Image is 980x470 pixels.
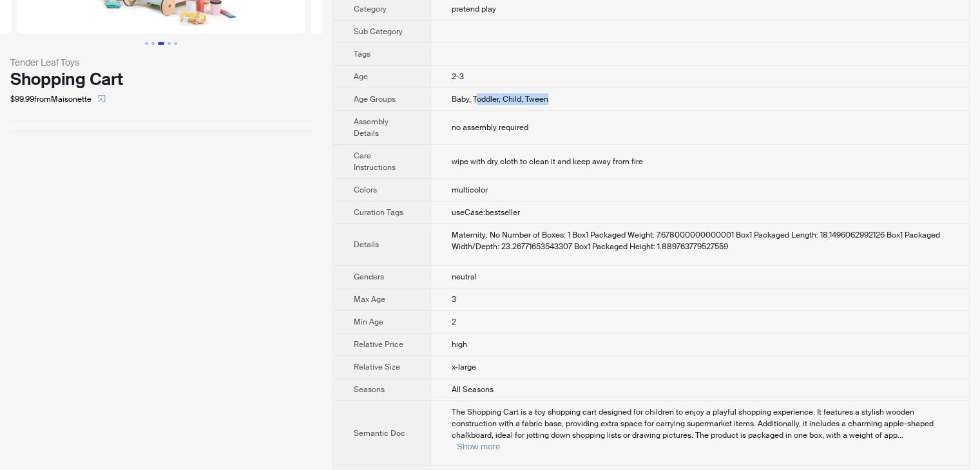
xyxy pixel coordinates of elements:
button: Go to slide 3 [158,42,164,45]
div: The Shopping Cart is a toy shopping cart designed for children to enjoy a playful shopping experi... [452,406,948,453]
button: Go to slide 1 [145,42,148,45]
span: Sub Category [354,26,403,37]
span: Curation Tags [354,207,403,218]
span: Relative Size [354,362,400,372]
div: Maternity: No Number of Boxes: 1 Box1 Packaged Weight: 7.678000000000001 Box1 Packaged Length: 18... [452,229,948,252]
span: no assembly required [452,122,528,133]
div: Shopping Cart [10,70,312,89]
span: useCase:bestseller [452,207,520,218]
span: Assembly Details [354,117,389,138]
span: Semantic Doc [354,428,405,438]
span: Relative Price [354,339,403,350]
div: $99.99 from Maisonette [10,89,312,109]
span: Care Instructions [354,151,396,173]
span: 3 [452,294,456,305]
span: wipe with dry cloth to clean it and keep away from fire [452,156,643,167]
span: Tags [354,49,370,59]
span: Seasons [354,384,385,395]
span: 2-3 [452,71,464,82]
span: high [452,339,467,350]
span: Genders [354,272,384,282]
span: The Shopping Cart is a toy shopping cart designed for children to enjoy a playful shopping experi... [452,407,934,440]
span: Baby, Toddler, Child, Tween [452,94,548,104]
span: Category [354,4,387,14]
span: Age [354,71,368,82]
span: Max Age [354,294,385,305]
button: Go to slide 5 [174,42,177,45]
span: multicolor [452,185,488,195]
button: Go to slide 4 [168,42,171,45]
span: All Seasons [452,384,494,395]
button: Expand [457,442,500,451]
span: Colors [354,185,377,195]
span: x-large [452,362,476,372]
button: Go to slide 2 [151,42,155,45]
span: pretend play [452,4,496,14]
span: Min Age [354,317,383,327]
span: 2 [452,317,456,327]
span: ... [898,430,903,440]
span: Age Groups [354,94,396,104]
span: neutral [452,272,477,282]
span: Details [354,240,379,250]
span: select [98,95,106,102]
div: Tender Leaf Toys [10,55,312,70]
